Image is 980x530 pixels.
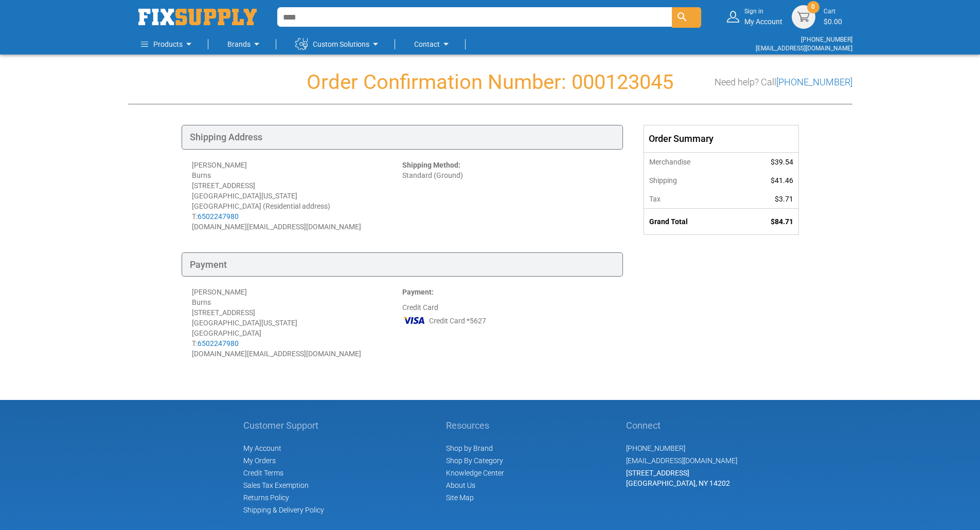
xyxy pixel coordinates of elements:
[429,316,486,326] span: Credit Card *5627
[775,195,793,203] span: $3.71
[776,77,852,87] a: [PHONE_NUMBER]
[243,444,281,452] span: My Account
[141,34,195,54] a: Products
[402,287,613,359] div: Credit Card
[227,34,263,54] a: Brands
[138,9,257,25] img: Fix Industrial Supply
[626,444,685,452] a: [PHONE_NUMBER]
[128,71,852,94] h1: Order Confirmation Number: 000123045
[771,158,793,166] span: $39.54
[402,313,426,328] img: VI
[824,7,842,16] small: Cart
[402,160,613,232] div: Standard (Ground)
[402,161,460,169] strong: Shipping Method:
[182,125,623,150] div: Shipping Address
[446,456,503,465] a: Shop By Category
[649,217,688,226] strong: Grand Total
[824,17,842,26] span: $0.00
[446,421,504,431] h5: Resources
[644,190,738,209] th: Tax
[446,444,493,452] a: Shop by Brand
[446,481,475,489] a: About Us
[744,7,782,16] small: Sign in
[744,7,782,26] div: My Account
[771,176,793,185] span: $41.46
[644,171,738,190] th: Shipping
[243,456,276,465] span: My Orders
[198,212,239,221] a: 6502247980
[192,287,402,359] div: [PERSON_NAME] Burns [STREET_ADDRESS] [GEOGRAPHIC_DATA][US_STATE] [GEOGRAPHIC_DATA] T: [DOMAIN_NAM...
[446,469,504,477] a: Knowledge Center
[182,252,623,277] div: Payment
[644,125,798,152] div: Order Summary
[644,152,738,171] th: Merchandise
[626,421,737,431] h5: Connect
[402,288,434,296] strong: Payment:
[243,481,309,489] span: Sales Tax Exemption
[295,34,382,54] a: Custom Solutions
[715,77,852,87] h3: Need help? Call
[414,34,452,54] a: Contact
[626,456,737,465] a: [EMAIL_ADDRESS][DOMAIN_NAME]
[198,339,239,348] a: 6502247980
[138,9,257,25] a: store logo
[243,469,283,477] span: Credit Terms
[243,421,324,431] h5: Customer Support
[756,45,852,52] a: [EMAIL_ADDRESS][DOMAIN_NAME]
[771,217,793,226] span: $84.71
[811,3,815,11] span: 0
[243,494,289,502] a: Returns Policy
[801,36,852,43] a: [PHONE_NUMBER]
[243,506,324,514] a: Shipping & Delivery Policy
[626,469,730,487] span: [STREET_ADDRESS] [GEOGRAPHIC_DATA], NY 14202
[446,494,474,502] a: Site Map
[192,160,402,232] div: [PERSON_NAME] Burns [STREET_ADDRESS] [GEOGRAPHIC_DATA][US_STATE] [GEOGRAPHIC_DATA] (Residential a...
